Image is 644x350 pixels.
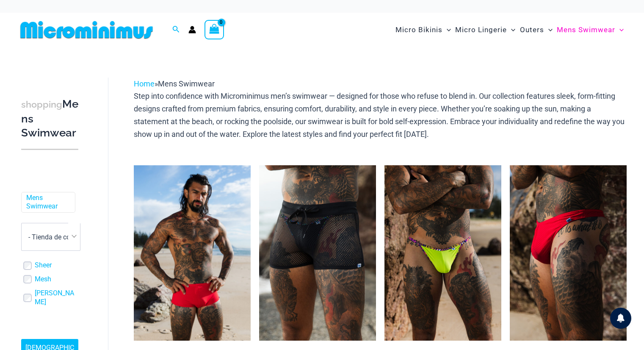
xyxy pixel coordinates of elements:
[615,19,624,41] span: Menu Toggle
[158,79,215,88] span: Mens Swimwear
[520,19,544,41] span: Outers
[455,19,507,41] span: Micro Lingerie
[35,289,78,307] a: [PERSON_NAME]
[544,19,553,41] span: Menu Toggle
[28,233,85,241] font: - Tienda de colores
[557,19,615,41] span: Mens Swimwear
[21,97,78,140] h3: Mens Swimwear
[35,275,51,284] a: Mesh
[507,19,515,41] span: Menu Toggle
[21,99,62,110] span: shopping
[510,165,627,341] a: Coral Coast Red Spot 005 Thong 11Coral Coast Red Spot 005 Thong 12Coral Coast Red Spot 005 Thong 12
[384,165,501,341] img: Cable Beach Coastal Bliss 004 Thong 04
[384,165,501,341] a: Cable Beach Coastal Bliss 004 Thong 04Cable Beach Coastal Bliss 004 Thong 05Cable Beach Coastal B...
[395,19,442,41] span: Micro Bikinis
[134,90,627,140] p: Step into confidence with Microminimus men’s swimwear — designed for those who refuse to blend in...
[17,20,156,39] img: MM SHOP LOGO FLAT
[134,79,215,88] span: »
[188,26,196,33] a: Account icon link
[22,223,80,250] span: - Tienda de colores
[134,165,251,341] img: Bondi Red Spot 007 Trunks 06
[393,17,453,43] a: Micro BikinisMenu ToggleMenu Toggle
[555,17,626,43] a: Mens SwimwearMenu ToggleMenu Toggle
[259,165,376,341] img: Aruba Black 008 Shorts 01
[442,19,451,41] span: Menu Toggle
[134,165,251,341] a: Bondi Red Spot 007 Trunks 06Bondi Red Spot 007 Trunks 11Bondi Red Spot 007 Trunks 11
[392,16,627,44] nav: Site Navigation
[21,223,80,251] span: - Tienda de colores
[205,20,224,39] a: View Shopping Cart, empty
[35,261,52,270] a: Sheer
[172,25,180,35] a: Search icon link
[453,17,517,43] a: Micro LingerieMenu ToggleMenu Toggle
[26,194,69,211] a: Mens Swimwear
[134,79,155,88] a: Home
[259,165,376,341] a: Aruba Black 008 Shorts 01Aruba Black 008 Shorts 02Aruba Black 008 Shorts 02
[518,17,555,43] a: OutersMenu ToggleMenu Toggle
[510,165,627,341] img: Coral Coast Red Spot 005 Thong 11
